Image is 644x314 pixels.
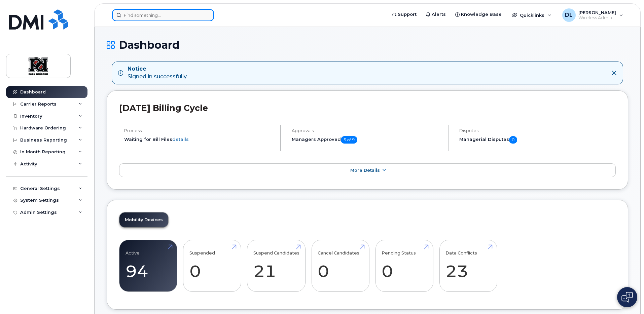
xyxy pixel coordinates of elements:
strong: Notice [128,65,187,73]
a: Pending Status 0 [382,244,427,288]
h4: Approvals [292,128,442,133]
a: Suspend Candidates 21 [253,244,299,288]
h1: Dashboard [107,39,628,51]
a: details [172,136,189,142]
a: Suspended 0 [189,244,235,288]
h4: Disputes [459,128,616,133]
a: Mobility Devices [119,212,168,227]
a: Active 94 [126,244,171,288]
h4: Process [124,128,275,133]
h2: [DATE] Billing Cycle [119,103,616,113]
li: Waiting for Bill Files [124,136,275,143]
a: Cancel Candidates 0 [318,244,363,288]
div: Signed in successfully. [128,65,187,81]
img: Open chat [621,292,633,303]
span: 5 of 9 [341,136,357,144]
h5: Managers Approved [292,136,442,144]
h5: Managerial Disputes [459,136,616,144]
span: More Details [350,168,380,173]
a: Data Conflicts 23 [445,244,491,288]
span: 0 [509,136,517,144]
